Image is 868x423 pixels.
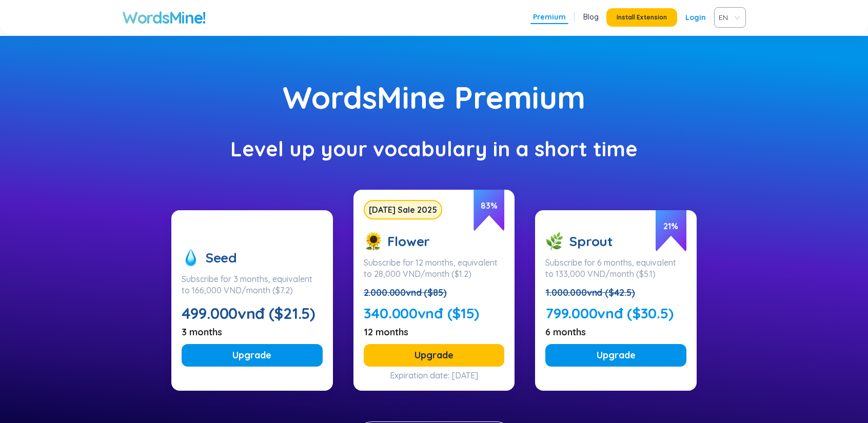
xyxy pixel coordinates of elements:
a: Blog [583,12,599,22]
span: EN [719,10,737,25]
a: Premium [533,12,566,22]
div: 340.000vnđ ($15) [364,302,505,325]
a: WordsMine! [122,7,206,28]
div: 1.000.000vnd ($42.5) [545,286,686,300]
button: Upgrade [364,344,505,367]
div: Sprout [545,232,686,251]
div: 799.000vnđ ($30.5) [545,302,686,325]
span: Upgrade [415,348,453,362]
span: Upgrade [597,348,636,362]
div: Level up your vocabulary in a short time [51,138,817,159]
div: Subscribe for 12 months, equivalent to 28,000 VND/month ($1.2) [364,257,505,279]
div: 6 months [545,327,686,338]
img: flower [364,232,382,251]
button: Install Extension [606,8,677,27]
div: 2.000.000vnd ($85) [364,286,505,300]
div: Flower [364,221,505,251]
span: 83 % [474,185,504,232]
span: 21 % [656,205,686,252]
div: 3 months [182,327,323,338]
button: Upgrade [545,344,686,367]
div: Seed [182,248,323,267]
span: Install Extension [617,13,667,22]
div: 499.000vnđ ($21.5) [182,302,323,325]
div: WordsMine Premium [51,87,817,108]
img: sprout [545,232,564,251]
a: Login [685,8,706,27]
img: seed [182,248,200,267]
span: Upgrade [232,348,271,362]
div: 12 months [364,327,505,338]
button: Upgrade [182,344,323,367]
div: Expiration date: [DATE] [390,373,478,375]
div: Subscribe for 3 months, equivalent to 166,000 VND/month ($7.2) [182,273,323,296]
div: Subscribe for 6 months, equivalent to 133,000 VND/month ($5.1) [545,257,686,279]
div: [DATE] Sale 2025 [364,200,442,219]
